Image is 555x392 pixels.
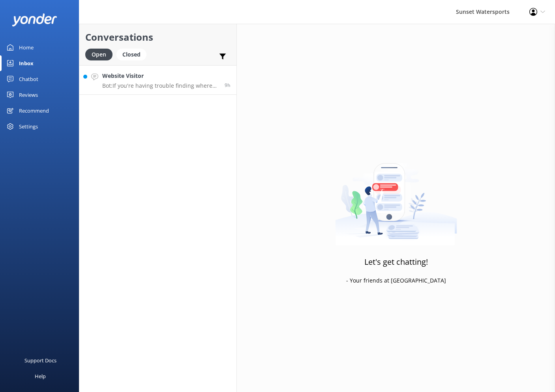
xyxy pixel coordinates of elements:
div: Reviews [19,87,38,103]
h3: Let's get chatting! [364,256,428,268]
div: Closed [116,49,146,60]
a: Website VisitorBot:If you're having trouble finding where to enter the promo code, please reach o... [79,65,236,95]
h4: Website Visitor [102,72,219,80]
div: Support Docs [24,352,56,368]
p: - Your friends at [GEOGRAPHIC_DATA] [346,276,446,285]
span: Oct 05 2025 09:32pm (UTC -05:00) America/Cancun [225,82,231,89]
img: artwork of a man stealing a conversation from at giant smartphone [335,147,457,245]
div: Home [19,40,34,55]
a: Closed [116,50,150,58]
div: Chatbot [19,71,38,87]
a: Open [85,50,116,58]
img: yonder-white-logo.png [12,13,57,26]
div: Recommend [19,103,49,119]
div: Help [35,368,46,384]
p: Bot: If you're having trouble finding where to enter the promo code, please reach out to the Suns... [102,82,219,89]
div: Inbox [19,55,34,71]
div: Open [85,49,112,60]
h2: Conversations [85,30,231,45]
div: Settings [19,119,38,134]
